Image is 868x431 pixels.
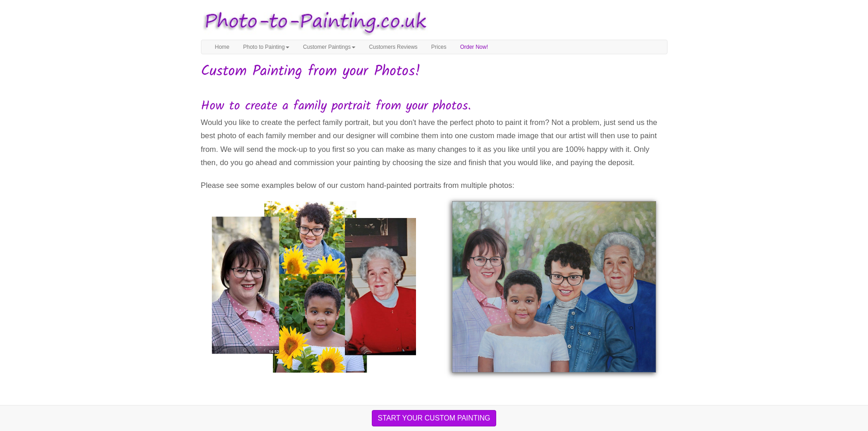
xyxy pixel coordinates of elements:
[196,5,430,40] img: Photo to Painting
[201,99,668,114] h2: How to create a family portrait from your photos.
[212,201,416,373] img: Photos of family members
[208,40,236,54] a: Home
[452,201,656,373] img: Family portrait painting
[362,40,425,54] a: Customers Reviews
[296,40,362,54] a: Customer Paintings
[424,40,453,54] a: Prices
[201,63,668,79] h1: Custom Painting from your Photos!
[201,116,668,170] p: Would you like to create the perfect family portrait, but you don't have the perfect photo to pai...
[372,410,496,426] button: START YOUR CUSTOM PAINTING
[453,40,495,54] a: Order Now!
[201,179,668,192] p: Please see some examples below of our custom hand-painted portraits from multiple photos:
[236,40,296,54] a: Photo to Painting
